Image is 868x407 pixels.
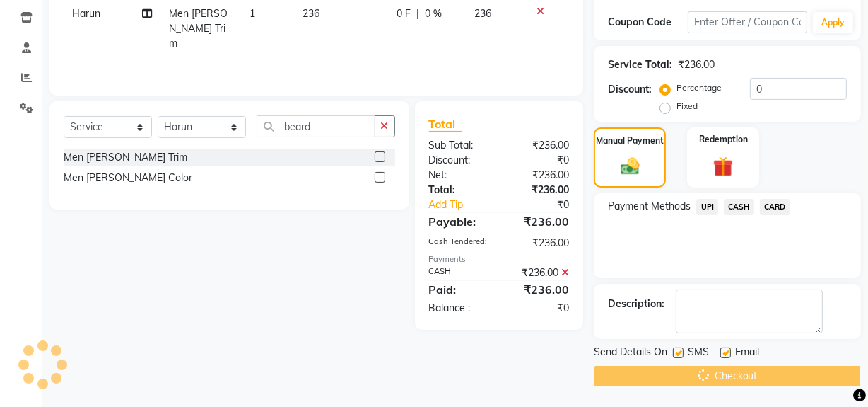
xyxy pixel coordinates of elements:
div: Discount: [608,82,652,97]
div: Cash Tendered: [418,236,499,251]
input: Enter Offer / Coupon Code [688,11,807,33]
div: Payments [429,253,570,265]
div: ₹236.00 [499,281,580,298]
div: Coupon Code [608,15,688,30]
span: Harun [72,7,100,20]
input: Search or Scan [257,115,375,137]
span: UPI [696,199,718,215]
div: ₹236.00 [499,183,580,197]
span: CASH [724,199,754,215]
img: _cash.svg [615,156,645,178]
span: 1 [250,7,255,20]
span: Men [PERSON_NAME] Trim [169,7,228,50]
div: ₹0 [499,301,580,316]
div: ₹236.00 [499,168,580,183]
div: Payable: [418,213,499,230]
span: Payment Methods [608,199,691,214]
div: ₹236.00 [678,57,715,72]
label: Fixed [676,100,698,113]
div: Discount: [418,153,499,168]
div: Net: [418,168,499,183]
span: | [416,6,419,21]
div: ₹0 [499,153,580,168]
div: Men [PERSON_NAME] Color [64,171,192,185]
span: 0 % [425,6,442,21]
span: Send Details On [594,345,667,362]
a: Add Tip [418,197,512,212]
div: Paid: [418,281,499,298]
span: 236 [303,7,320,20]
img: _gift.svg [707,154,739,179]
label: Percentage [676,81,722,94]
div: Service Total: [608,57,672,72]
div: Men [PERSON_NAME] Trim [64,150,187,165]
label: Manual Payment [596,134,664,147]
div: Sub Total: [418,138,499,153]
div: ₹236.00 [499,236,580,251]
div: ₹236.00 [499,213,580,230]
span: Email [735,345,759,362]
div: ₹236.00 [499,265,580,280]
button: Apply [813,12,853,33]
div: ₹0 [512,197,580,212]
div: Description: [608,297,664,311]
span: 0 F [397,6,411,21]
span: CARD [760,199,790,215]
div: CASH [418,265,499,280]
span: SMS [688,345,709,362]
div: Total: [418,183,499,197]
label: Redemption [699,133,748,146]
span: 236 [474,7,491,20]
div: ₹236.00 [499,138,580,153]
span: Total [429,117,462,132]
div: Balance : [418,301,499,316]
